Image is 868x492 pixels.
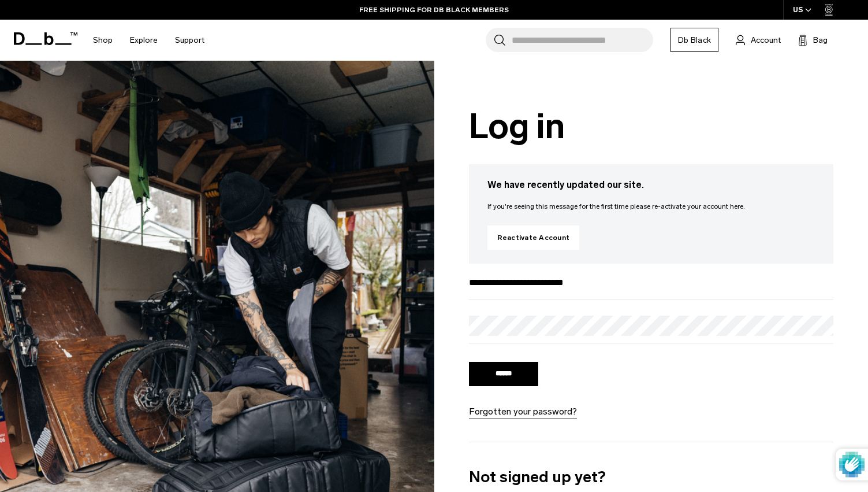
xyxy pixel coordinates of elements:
a: Reactivate Account [487,225,580,250]
a: Db Black [670,28,718,52]
span: Bag [813,34,828,46]
a: Explore [130,20,158,61]
button: Bag [798,33,828,47]
a: Account [736,33,781,47]
h3: Not signed up yet? [469,465,834,489]
p: If you're seeing this message for the first time please re-activate your account here. [487,201,815,212]
span: Account [751,34,781,46]
a: Shop [93,20,113,61]
nav: Main Navigation [84,20,213,61]
a: FREE SHIPPING FOR DB BLACK MEMBERS [359,5,509,15]
img: Protected by hCaptcha [839,449,865,480]
h3: We have recently updated our site. [487,178,815,192]
a: Support [175,20,204,61]
a: Forgotten your password? [469,405,577,419]
h1: Log in [469,107,834,146]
